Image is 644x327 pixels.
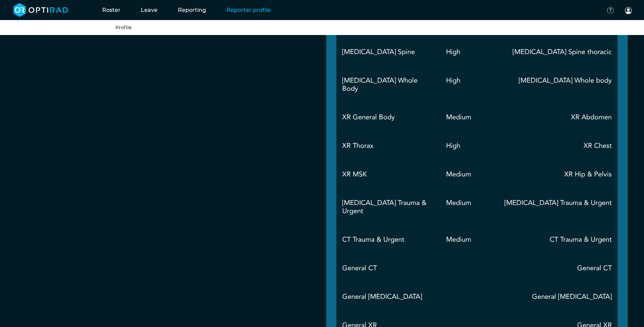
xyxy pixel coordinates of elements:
td: Medium [440,225,477,254]
td: CT Trauma & Urgent [477,225,618,254]
td: [MEDICAL_DATA] Spine [336,38,440,66]
td: Medium [440,160,477,189]
td: [MEDICAL_DATA] Spine thoracic [477,38,618,66]
td: XR General Body [336,103,440,132]
td: General CT [336,254,440,282]
td: XR Hip & Pelvis [477,160,618,189]
td: High [440,38,477,66]
td: Medium [440,103,477,132]
td: [MEDICAL_DATA] Trauma & Urgent [477,189,618,225]
td: General CT [477,254,618,282]
td: General [MEDICAL_DATA] [477,282,618,311]
td: XR Thorax [336,132,440,160]
td: CT Trauma & Urgent [336,225,440,254]
td: General [MEDICAL_DATA] [336,282,440,311]
a: Profile [115,24,132,31]
td: [MEDICAL_DATA] Whole Body [336,66,440,103]
td: [MEDICAL_DATA] Trauma & Urgent [336,189,440,225]
td: High [440,132,477,160]
img: brand-opti-rad-logos-blue-and-white-d2f68631ba2948856bd03f2d395fb146ddc8fb01b4b6e9315ea85fa773367... [14,3,68,17]
td: High [440,66,477,103]
td: XR Chest [477,132,618,160]
td: Medium [440,189,477,225]
td: XR Abdomen [477,103,618,132]
td: XR MSK [336,160,440,189]
td: [MEDICAL_DATA] Whole body [477,66,618,103]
